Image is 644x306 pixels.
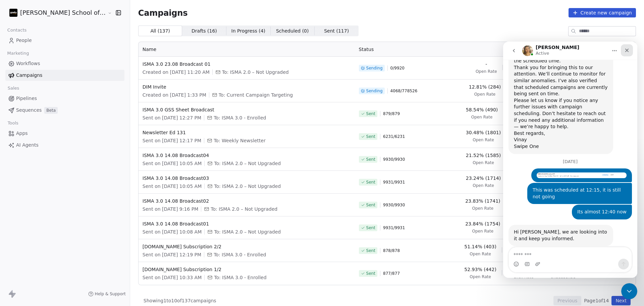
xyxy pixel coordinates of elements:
span: Open Rate [470,274,491,279]
span: 23.83% (1741) [465,198,500,204]
span: Open Rate [472,206,493,211]
span: 30.48% (1801) [466,129,501,136]
div: This was scheduled at 12:15, it is still not going [24,141,129,162]
a: Pipelines [5,93,124,104]
span: To: ISMA 3.0 - Enrolled [214,114,266,121]
span: 51.14% (403) [464,243,496,250]
span: Help & Support [95,291,126,297]
div: Hi [PERSON_NAME], we are looking into it and keep you informed. [11,187,105,200]
span: 6231 / 6231 [383,134,405,139]
img: Zeeshan%20Neck%20Print%20Dark.png [9,9,17,17]
span: 0 / 9920 [390,65,405,71]
iframe: To enrich screen reader interactions, please activate Accessibility in Grammarly extension settings [503,42,637,278]
span: To: ISMA 2.0 – Not Upgraded [214,160,281,167]
span: Drafts ( 16 ) [192,28,217,35]
span: Open Rate [473,137,494,143]
div: Its almost 12:40 now [69,163,129,178]
span: Sent ( 117 ) [324,28,349,35]
span: Sent [366,134,375,139]
span: Sent on [DATE] 10:08 AM [143,228,202,235]
div: Thank you for bringing this to our attention. We’ll continue to monitor for similar anomalies. I’... [11,23,105,56]
span: Open Rate [472,228,493,234]
span: 879 / 879 [383,111,400,116]
span: Sent on [DATE] 10:33 AM [143,274,202,281]
span: Sent on [DATE] 12:17 PM [143,137,201,144]
span: To: ISMA 3.0 - Enrolled [214,251,266,258]
div: Harinder says… [5,183,129,216]
div: Abhishek says… [5,163,129,183]
span: Open Rate [473,160,494,165]
span: Sequences [16,107,42,114]
span: Tools [5,118,21,128]
button: Gif picker [21,220,26,225]
th: Name [139,42,355,57]
span: Open Rate [473,183,494,188]
button: Previous [553,296,581,305]
span: AI Agents [16,142,39,149]
span: Page 1 of 14 [584,297,609,304]
span: 9931 / 9931 [383,225,405,231]
span: Sent [366,111,375,116]
span: [DOMAIN_NAME] Subscription 1/2 [143,266,351,273]
span: - [485,61,487,67]
span: DIM Invite [143,84,351,90]
span: ISMA 3.0 14.08 Broadcast01 [143,220,351,227]
div: This was scheduled at 12:15, it is still not going [30,145,123,158]
span: Sales [5,83,22,93]
button: Send a message… [115,217,126,228]
span: Sent [366,248,375,253]
a: Workflows [5,58,124,69]
span: To: ISMA 2.0 – Not Upgraded [211,206,277,212]
span: Open Rate [470,251,491,257]
span: In Progress ( 4 ) [231,28,266,35]
div: Hi [PERSON_NAME], we are looking into it and keep you informed.[PERSON_NAME] • 2h ago [5,183,110,204]
span: 58.54% (490) [466,106,498,113]
span: 23.84% (1754) [465,220,500,227]
th: Status [355,42,439,57]
button: Upload attachment [32,220,37,225]
button: Create new campaign [569,8,636,17]
span: Scheduled ( 0 ) [276,28,309,35]
div: Abhishek says… [5,127,129,142]
span: Created on [DATE] 11:20 AM [143,69,210,75]
span: Marketing [4,48,32,58]
th: Analytics [439,42,601,57]
a: Campaigns [5,70,124,81]
a: Help & Support [88,291,126,297]
span: Newsletter Ed 131 [143,129,351,136]
span: Sent on [DATE] 12:27 PM [143,114,201,121]
span: To: Weekly Newsletter [214,137,266,144]
span: Sent [366,180,375,185]
span: Sent [366,271,375,276]
span: Showing 1 to 10 of 137 campaigns [144,297,216,304]
span: Pipelines [16,95,37,102]
span: To: ISMA 2.0 – Not Upgraded [214,183,281,190]
div: [DATE] [5,118,129,127]
span: To: Current Campaign Targeting [219,92,293,98]
a: Apps [5,128,124,139]
iframe: Intercom live chat [621,283,637,299]
span: Open Rate [476,69,497,74]
a: SequencesBeta [5,105,124,116]
span: Sent [366,202,375,208]
span: To: ISMA 2.0 – Not Upgraded [214,228,281,235]
span: [DOMAIN_NAME] Subscription 2/2 [143,243,351,250]
span: Sent on [DATE] 10:05 AM [143,160,202,167]
span: Sent [366,225,375,231]
textarea: Message… [6,206,128,217]
span: Contacts [4,25,30,35]
span: Sending [366,65,383,71]
span: ISMA 3.0 14.08 Broadcast04 [143,152,351,159]
span: Beta [44,107,58,114]
span: Sent on [DATE] 10:05 AM [143,183,202,190]
span: ISMA 3.0 GSS Sheet Broadcast [143,106,351,113]
span: 52.93% (442) [464,266,496,273]
span: 4068 / 778526 [390,88,418,94]
span: Sent [366,157,375,162]
span: Sending [366,88,383,94]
